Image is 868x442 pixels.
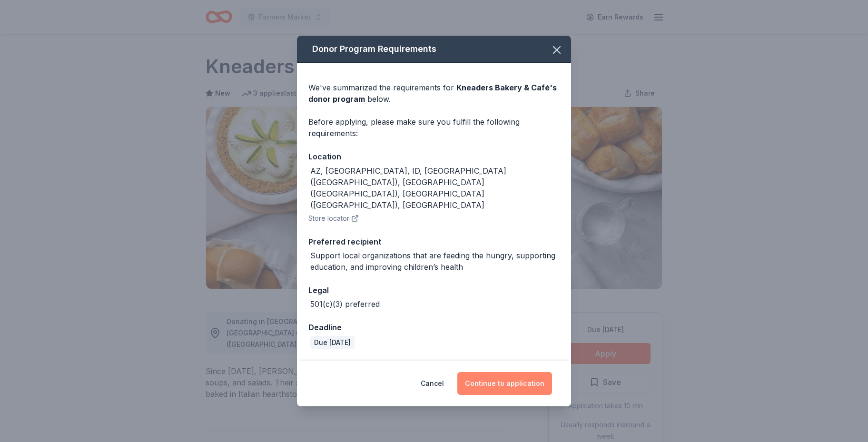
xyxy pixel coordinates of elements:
[308,82,560,105] div: We've summarized the requirements for below.
[308,116,560,139] div: Before applying, please make sure you fulfill the following requirements:
[457,372,552,395] button: Continue to application
[421,372,444,395] button: Cancel
[308,150,560,163] div: Location
[297,36,571,63] div: Donor Program Requirements
[308,236,560,248] div: Preferred recipient
[308,213,359,224] button: Store locator
[310,250,560,273] div: Support local organizations that are feeding the hungry, supporting education, and improving chil...
[310,165,560,211] div: AZ, [GEOGRAPHIC_DATA], ID, [GEOGRAPHIC_DATA] ([GEOGRAPHIC_DATA]), [GEOGRAPHIC_DATA] ([GEOGRAPHIC_...
[310,298,380,310] div: 501(c)(3) preferred
[308,321,560,334] div: Deadline
[310,336,355,349] div: Due [DATE]
[308,284,560,296] div: Legal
